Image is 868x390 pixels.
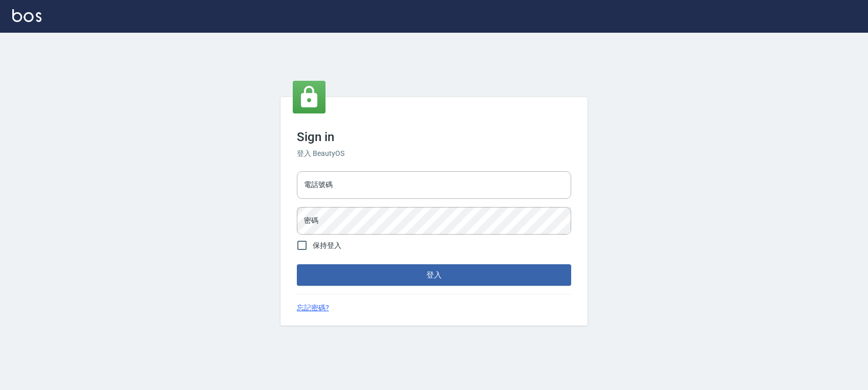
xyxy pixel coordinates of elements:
button: 登入 [297,264,571,286]
h6: 登入 BeautyOS [297,148,571,159]
a: 忘記密碼? [297,303,329,313]
img: Logo [12,9,41,22]
h3: Sign in [297,130,571,144]
span: 保持登入 [313,240,341,251]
